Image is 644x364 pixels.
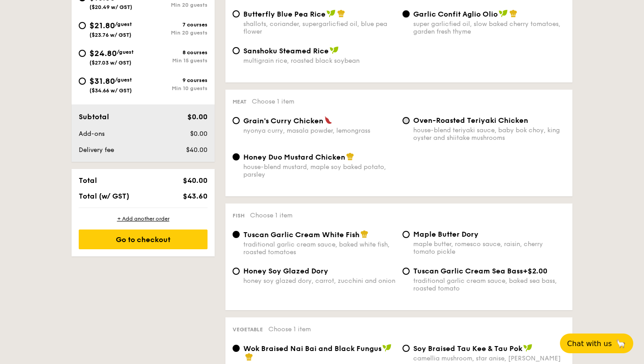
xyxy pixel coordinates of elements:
span: Honey Soy Glazed Dory [243,267,328,275]
span: ($23.76 w/ GST) [89,32,131,38]
span: Vegetable [233,326,263,333]
span: Delivery fee [79,146,114,154]
span: Oven-Roasted Teriyaki Chicken [413,116,528,125]
input: Honey Soy Glazed Doryhoney soy glazed dory, carrot, zucchini and onion [233,268,240,275]
span: Choose 1 item [252,98,294,105]
div: camellia mushroom, star anise, [PERSON_NAME] [413,355,565,362]
span: $40.00 [186,146,208,154]
span: Sanshoku Steamed Rice [243,47,329,55]
span: $21.80 [89,21,115,30]
input: Grain's Curry Chickennyonya curry, masala powder, lemongrass [233,117,240,124]
div: house-blend teriyaki sauce, baby bok choy, king oyster and shiitake mushrooms [413,126,565,142]
img: icon-chef-hat.a58ddaea.svg [360,230,369,238]
span: ($20.49 w/ GST) [89,4,132,10]
input: Sanshoku Steamed Ricemultigrain rice, roasted black soybean [233,47,240,54]
span: /guest [117,49,134,55]
div: Min 20 guests [143,30,208,36]
span: Wok Braised Nai Bai and Black Fungus [243,344,381,353]
span: Total (w/ GST) [79,192,129,200]
div: 7 courses [143,22,208,28]
span: $0.00 [190,130,208,138]
span: Meat [233,99,246,105]
div: honey soy glazed dory, carrot, zucchini and onion [243,277,395,285]
input: $21.80/guest($23.76 w/ GST)7 coursesMin 20 guests [79,22,86,29]
span: Grain's Curry Chicken [243,117,323,125]
span: ⁠Soy Braised Tau Kee & Tau Pok [413,344,522,353]
div: house-blend mustard, maple soy baked potato, parsley [243,163,395,178]
div: traditional garlic cream sauce, baked sea bass, roasted tomato [413,277,565,292]
input: Butterfly Blue Pea Riceshallots, coriander, supergarlicfied oil, blue pea flower [233,10,240,17]
div: multigrain rice, roasted black soybean [243,57,395,65]
img: icon-vegan.f8ff3823.svg [499,9,508,17]
img: icon-chef-hat.a58ddaea.svg [337,9,345,17]
span: $31.80 [89,76,115,86]
span: $24.80 [89,48,117,58]
span: +$2.00 [523,267,547,275]
div: 8 courses [143,49,208,56]
img: icon-chef-hat.a58ddaea.svg [245,353,253,361]
img: icon-spicy.37a8142b.svg [324,116,332,124]
div: Min 15 guests [143,57,208,64]
span: Tuscan Garlic Cream Sea Bass [413,267,523,275]
div: 9 courses [143,77,208,83]
div: shallots, coriander, supergarlicfied oil, blue pea flower [243,20,395,35]
div: Min 20 guests [143,2,208,8]
img: icon-chef-hat.a58ddaea.svg [509,9,517,17]
span: Tuscan Garlic Cream White Fish [243,230,360,239]
span: ($34.66 w/ GST) [89,87,132,94]
span: ($27.03 w/ GST) [89,60,131,66]
div: Min 10 guests [143,85,208,91]
span: /guest [115,77,132,83]
button: Chat with us🦙 [560,334,633,353]
span: Fish [233,212,245,219]
span: Total [79,176,97,185]
input: Maple Butter Dorymaple butter, romesco sauce, raisin, cherry tomato pickle [402,231,410,238]
div: maple butter, romesco sauce, raisin, cherry tomato pickle [413,240,565,256]
div: Go to checkout [79,230,208,249]
span: Butterfly Blue Pea Rice [243,10,326,18]
input: Garlic Confit Aglio Oliosuper garlicfied oil, slow baked cherry tomatoes, garden fresh thyme [402,10,410,17]
img: icon-vegan.f8ff3823.svg [523,344,532,352]
div: + Add another order [79,215,208,222]
span: Subtotal [79,113,109,121]
span: Chat with us [567,339,612,348]
div: traditional garlic cream sauce, baked white fish, roasted tomatoes [243,241,395,256]
span: $43.60 [183,192,208,200]
input: Honey Duo Mustard Chickenhouse-blend mustard, maple soy baked potato, parsley [233,153,240,160]
input: Wok Braised Nai Bai and Black Fungussuperior mushroom oyster soy sauce, crunchy black fungus, poa... [233,345,240,352]
span: $40.00 [183,176,208,185]
span: Choose 1 item [268,325,311,333]
span: Maple Butter Dory [413,230,479,238]
span: Choose 1 item [250,212,292,219]
img: icon-vegan.f8ff3823.svg [326,9,335,17]
span: $0.00 [187,113,208,121]
img: icon-vegan.f8ff3823.svg [330,46,339,54]
span: 🦙 [615,338,626,349]
div: nyonya curry, masala powder, lemongrass [243,127,395,134]
img: icon-vegan.f8ff3823.svg [382,344,391,352]
img: icon-chef-hat.a58ddaea.svg [346,152,354,160]
input: $31.80/guest($34.66 w/ GST)9 coursesMin 10 guests [79,78,86,85]
input: Tuscan Garlic Cream Sea Bass+$2.00traditional garlic cream sauce, baked sea bass, roasted tomato [402,268,410,275]
input: Oven-Roasted Teriyaki Chickenhouse-blend teriyaki sauce, baby bok choy, king oyster and shiitake ... [402,117,410,124]
input: ⁠Soy Braised Tau Kee & Tau Pokcamellia mushroom, star anise, [PERSON_NAME] [402,345,410,352]
span: Honey Duo Mustard Chicken [243,153,345,161]
input: $24.80/guest($27.03 w/ GST)8 coursesMin 15 guests [79,50,86,57]
input: Tuscan Garlic Cream White Fishtraditional garlic cream sauce, baked white fish, roasted tomatoes [233,231,240,238]
span: Garlic Confit Aglio Olio [413,10,498,18]
span: Add-ons [79,130,105,138]
div: super garlicfied oil, slow baked cherry tomatoes, garden fresh thyme [413,20,565,35]
span: /guest [115,21,132,27]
